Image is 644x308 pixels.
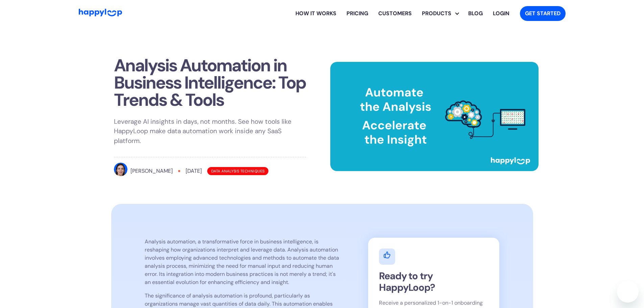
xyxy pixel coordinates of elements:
a: Log in to your HappyLoop account [488,3,515,24]
a: Visit the HappyLoop blog for insights [463,3,488,24]
a: Learn how HappyLoop works [373,3,417,24]
a: Learn how HappyLoop works [290,3,341,24]
a: Go to Home Page [79,9,122,18]
iframe: Button to launch messaging window [617,281,639,303]
img: HappyLoop Logo [79,9,122,17]
a: Get started with HappyLoop [520,6,566,21]
h2: Ready to try HappyLoop? [379,270,488,293]
p: Leverage AI insights in days, not months. See how tools like HappyLoop make data automation work ... [114,117,306,146]
h1: Analysis Automation in Business Intelligence: Top Trends & Tools [114,57,306,109]
div: [PERSON_NAME] [130,167,173,175]
div: Explore HappyLoop use cases [417,3,463,24]
p: Analysis automation, a transformative force in business intelligence, is reshaping how organizati... [145,238,341,286]
div: PRODUCTS [417,9,456,18]
div: [DATE] [186,167,202,175]
a: View HappyLoop pricing plans [341,3,373,24]
div: PRODUCTS [422,3,463,24]
div: Data Analysis Techniques [207,167,268,175]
